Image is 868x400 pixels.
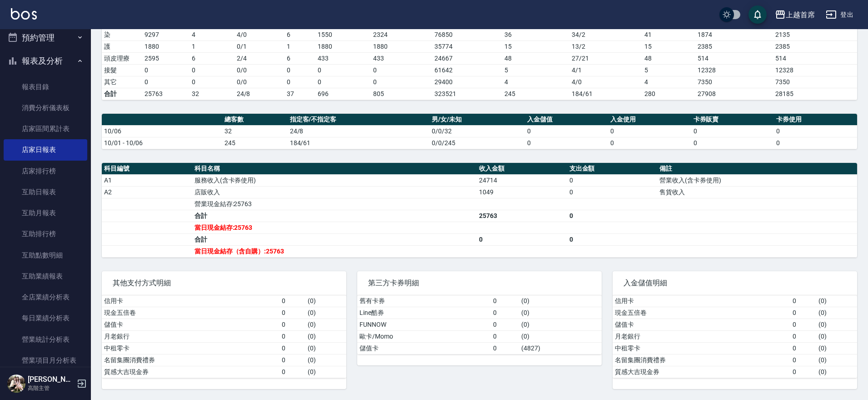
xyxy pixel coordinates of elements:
td: 0 [567,174,658,186]
td: 4 / 0 [569,76,642,88]
td: 1550 [315,29,371,41]
table: a dense table [102,295,346,378]
td: ( 0 ) [305,354,346,366]
td: 儲值卡 [102,319,279,330]
img: Logo [11,8,37,20]
span: 其他支付方式明細 [113,278,335,288]
td: 售貨收入 [657,186,857,198]
td: 6 [284,29,315,41]
td: 0 / 0 [234,64,285,76]
td: 7350 [773,76,857,88]
td: 9297 [142,29,190,41]
span: 入金儲值明細 [624,278,846,288]
td: 0 [790,330,817,342]
td: 12328 [695,64,773,76]
th: 指定客/不指定客 [288,114,430,126]
td: 0 [491,295,519,307]
th: 卡券販賣 [691,114,774,126]
td: 184/61 [288,137,430,149]
td: ( 0 ) [816,330,857,342]
td: ( 0 ) [519,307,601,319]
td: 0 [691,137,774,149]
td: 12328 [773,64,857,76]
td: 24714 [477,174,567,186]
td: ( 0 ) [816,307,857,319]
th: 科目編號 [102,163,192,175]
td: 4 [642,76,695,88]
td: 0 [790,307,817,319]
th: 收入金額 [477,163,567,175]
td: 0 [525,137,608,149]
td: 儲值卡 [613,319,790,330]
td: 7350 [695,76,773,88]
button: save [748,5,767,24]
td: 0 [774,125,857,137]
td: ( 0 ) [816,366,857,378]
td: 現金五倍卷 [102,307,279,319]
td: 6 [284,52,315,64]
td: 37 [284,88,315,100]
td: 0 / 0 [234,76,285,88]
td: 696 [315,88,371,100]
td: 0 [279,295,306,307]
td: 當日現金結存（含自購）:25763 [192,245,477,257]
td: 頭皮理療 [102,52,142,64]
span: 第三方卡券明細 [368,278,591,288]
td: 184/61 [569,88,642,100]
td: 1880 [315,41,371,52]
a: 互助排行榜 [4,223,87,244]
td: 歐卡/Momo [357,330,491,342]
td: 76850 [432,29,502,41]
td: 儲值卡 [357,342,491,354]
td: 1880 [142,41,190,52]
td: 24/8 [288,125,430,137]
td: 質感大吉現金券 [613,366,790,378]
td: 32 [190,88,234,100]
td: 27 / 21 [569,52,642,64]
td: 0 [279,330,306,342]
td: ( 0 ) [305,307,346,319]
td: 24667 [432,52,502,64]
th: 備註 [657,163,857,175]
td: ( 0 ) [519,295,601,307]
td: 24/8 [234,88,285,100]
td: 0 [279,307,306,319]
td: 合計 [102,88,142,100]
td: 名留集團消費禮券 [613,354,790,366]
table: a dense table [613,295,857,378]
td: ( 0 ) [305,366,346,378]
a: 店家排行榜 [4,161,87,182]
td: 0 [279,319,306,330]
td: 0 [567,186,658,198]
p: 高階主管 [28,384,74,392]
td: 2385 [695,41,773,52]
td: 營業現金結存:25763 [192,198,477,210]
table: a dense table [102,114,857,149]
td: 15 [642,41,695,52]
td: 4 [190,29,234,41]
td: 中租零卡 [613,342,790,354]
th: 科目名稱 [192,163,477,175]
td: 1880 [371,41,432,52]
a: 互助月報表 [4,203,87,223]
td: 1874 [695,29,773,41]
button: 報表及分析 [4,49,87,73]
td: 0 [279,366,306,378]
td: 0 [790,354,817,366]
button: 登出 [822,6,857,23]
td: 10/01 - 10/06 [102,137,222,149]
td: 護 [102,41,142,52]
td: 0 [790,319,817,330]
td: 35774 [432,41,502,52]
td: 其它 [102,76,142,88]
td: ( 0 ) [816,342,857,354]
td: 514 [773,52,857,64]
td: 0 [284,64,315,76]
td: 舊有卡券 [357,295,491,307]
th: 卡券使用 [774,114,857,126]
td: 1049 [477,186,567,198]
td: 0 [142,76,190,88]
a: 店家區間累計表 [4,118,87,139]
td: 0 [790,295,817,307]
td: 36 [502,29,569,41]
